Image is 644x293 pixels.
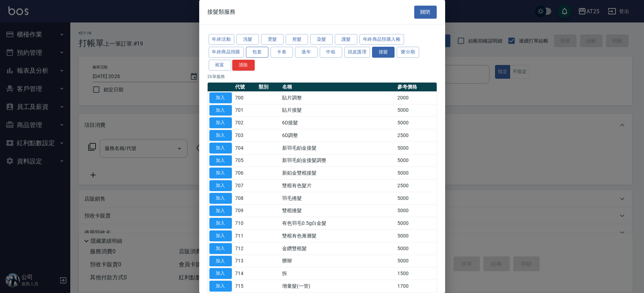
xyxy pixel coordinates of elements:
[295,47,318,58] button: 過年
[209,143,232,154] button: 加入
[209,206,232,216] button: 加入
[271,47,293,58] button: 卡卷
[234,142,257,154] td: 704
[261,34,284,45] button: 燙髮
[234,230,257,242] td: 711
[396,255,436,267] td: 5000
[280,242,396,255] td: 金鑽雙棍髮
[359,34,404,45] button: 年終商品預購入帳
[310,34,333,45] button: 染髮
[209,105,232,116] button: 加入
[209,256,232,267] button: 加入
[234,204,257,217] td: 709
[280,167,396,180] td: 新鉑金雙棍接髮
[280,267,396,280] td: 拆
[209,168,232,178] button: 加入
[234,154,257,167] td: 705
[209,155,232,166] button: 加入
[209,281,232,292] button: 加入
[344,47,370,58] button: 頭皮護理
[372,47,395,58] button: 接髮
[234,129,257,142] td: 703
[280,255,396,267] td: 髒辮
[209,218,232,229] button: 加入
[209,47,244,58] button: 年終商品預購
[397,47,419,58] button: 樂分期
[234,91,257,104] td: 700
[232,60,255,71] button: 清除
[234,267,257,280] td: 714
[209,243,232,254] button: 加入
[320,47,342,58] button: 中租
[396,129,436,142] td: 2500
[234,83,257,92] th: 代號
[246,47,268,58] button: 包套
[396,267,436,280] td: 1500
[280,280,396,293] td: 增量髮(一管)
[209,230,232,241] button: 加入
[209,117,232,128] button: 加入
[396,230,436,242] td: 5000
[209,60,231,71] button: 裕富
[396,104,436,117] td: 5000
[209,268,232,279] button: 加入
[280,154,396,167] td: 新羽毛鉑金接髮調整
[209,92,232,103] button: 加入
[335,34,357,45] button: 護髮
[396,167,436,180] td: 5000
[234,192,257,204] td: 708
[396,117,436,129] td: 5000
[396,180,436,192] td: 2500
[234,104,257,117] td: 701
[208,73,437,80] p: 26 筆服務
[396,83,436,92] th: 參考價格
[414,6,437,19] button: 關閉
[209,193,232,204] button: 加入
[396,154,436,167] td: 5000
[234,167,257,180] td: 706
[234,242,257,255] td: 712
[396,192,436,204] td: 5000
[280,192,396,204] td: 羽毛捲髮
[257,83,280,92] th: 類別
[280,83,396,92] th: 名稱
[280,142,396,154] td: 新羽毛鉑金接髮
[280,204,396,217] td: 雙棍捲髮
[234,180,257,192] td: 707
[280,230,396,242] td: 雙棍有色漸層髮
[280,117,396,129] td: 6D接髮
[396,280,436,293] td: 1700
[208,8,236,15] span: 接髮類服務
[234,255,257,267] td: 713
[280,180,396,192] td: 雙棍有色髮片
[286,34,308,45] button: 剪髮
[280,129,396,142] td: 6D調整
[236,34,259,45] button: 洗髮
[396,242,436,255] td: 5000
[280,104,396,117] td: 貼片接髮
[396,217,436,230] td: 5000
[209,180,232,191] button: 加入
[280,91,396,104] td: 貼片調整
[209,34,235,45] button: 年終活動
[396,142,436,154] td: 5000
[280,217,396,230] td: 有色羽毛0.5g白金髮
[396,204,436,217] td: 5000
[234,117,257,129] td: 702
[396,91,436,104] td: 2000
[234,280,257,293] td: 715
[234,217,257,230] td: 710
[209,130,232,141] button: 加入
